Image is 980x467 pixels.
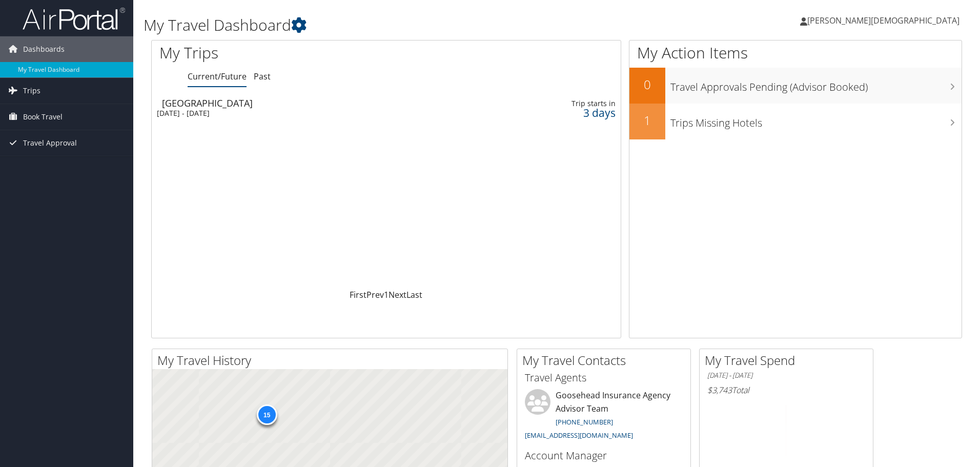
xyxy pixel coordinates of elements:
[162,98,450,108] div: [GEOGRAPHIC_DATA]
[366,289,384,300] a: Prev
[157,352,507,369] h2: My Travel History
[23,130,77,156] span: Travel Approval
[510,99,616,108] div: Trip starts in
[520,389,688,444] li: Goosehead Insurance Agency Advisor Team
[629,76,665,93] h2: 0
[556,417,613,427] a: [PHONE_NUMBER]
[144,14,695,36] h1: My Travel Dashboard
[256,404,277,425] div: 15
[629,42,962,64] h1: My Action Items
[707,384,732,396] span: $3,743
[705,352,873,369] h2: My Travel Spend
[157,109,445,118] div: [DATE] - [DATE]
[800,5,970,36] a: [PERSON_NAME][DEMOGRAPHIC_DATA]
[254,71,271,82] a: Past
[525,371,683,385] h3: Travel Agents
[23,78,40,104] span: Trips
[670,111,962,130] h3: Trips Missing Hotels
[629,104,962,139] a: 1Trips Missing Hotels
[510,108,616,117] div: 3 days
[406,289,422,300] a: Last
[23,7,125,31] img: airportal-logo.png
[670,75,962,94] h3: Travel Approvals Pending (Advisor Booked)
[807,15,959,26] span: [PERSON_NAME][DEMOGRAPHIC_DATA]
[629,68,962,104] a: 0Travel Approvals Pending (Advisor Booked)
[188,71,247,82] a: Current/Future
[522,352,690,369] h2: My Travel Contacts
[707,384,865,396] h6: Total
[23,104,63,130] span: Book Travel
[629,112,665,129] h2: 1
[707,371,865,380] h6: [DATE] - [DATE]
[384,289,389,300] a: 1
[525,431,633,440] a: [EMAIL_ADDRESS][DOMAIN_NAME]
[159,42,418,64] h1: My Trips
[23,36,65,62] span: Dashboards
[389,289,406,300] a: Next
[525,449,683,463] h3: Account Manager
[350,289,366,300] a: First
